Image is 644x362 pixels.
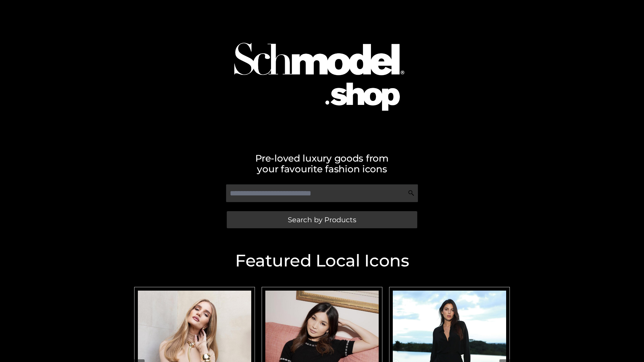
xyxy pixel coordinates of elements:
a: Search by Products [227,211,417,228]
span: Search by Products [288,216,356,223]
h2: Pre-loved luxury goods from your favourite fashion icons [131,153,513,174]
img: Search Icon [408,190,415,196]
h2: Featured Local Icons​ [131,252,513,269]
